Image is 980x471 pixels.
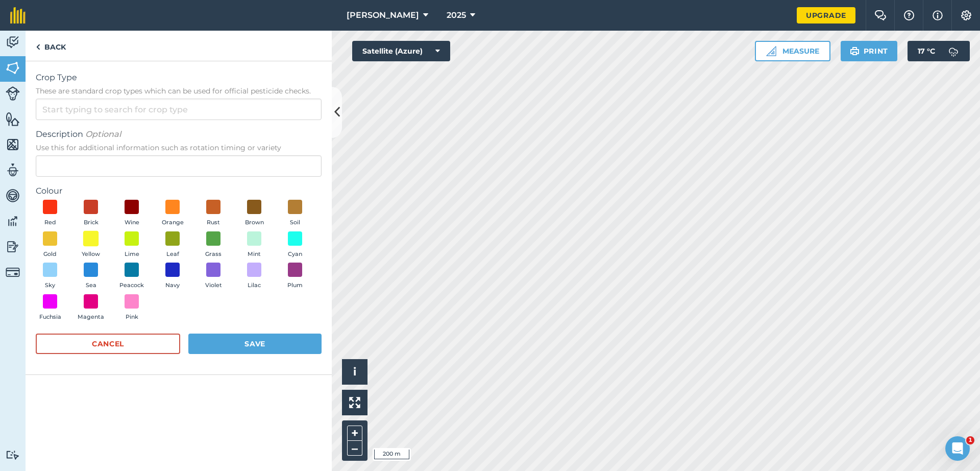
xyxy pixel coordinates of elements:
[10,7,26,23] img: fieldmargin Logo
[158,231,187,259] button: Leaf
[874,10,887,20] img: Two speech bubbles overlapping with the left bubble in the forefront
[86,281,96,290] span: Sea
[248,250,261,259] span: Mint
[36,294,64,322] button: Fuchsia
[36,41,40,53] img: svg+xml;base64,PHN2ZyB4bWxucz0iaHR0cDovL3d3dy53My5vcmcvMjAwMC9zdmciIHdpZHRoPSI5IiBoZWlnaHQ9IjI0Ii...
[347,441,362,456] button: –
[36,200,64,227] button: Red
[797,7,855,23] a: Upgrade
[6,239,20,254] img: svg+xml;base64,PD94bWwgdmVyc2lvbj0iMS4wIiBlbmNvZGluZz0idXRmLTgiPz4KPCEtLSBHZW5lcmF0b3I6IEFkb2JlIE...
[945,436,970,461] iframe: Intercom live chat
[77,294,105,322] button: Magenta
[903,10,915,20] img: A question mark icon
[205,250,222,259] span: Grass
[36,263,64,290] button: Sky
[125,218,139,227] span: Wine
[850,45,860,57] img: svg+xml;base64,PHN2ZyB4bWxucz0iaHR0cDovL3d3dy53My5vcmcvMjAwMC9zdmciIHdpZHRoPSIxOSIgaGVpZ2h0PSIyNC...
[6,188,20,203] img: svg+xml;base64,PD94bWwgdmVyc2lvbj0iMS4wIiBlbmNvZGluZz0idXRmLTgiPz4KPCEtLSBHZW5lcmF0b3I6IEFkb2JlIE...
[199,231,228,259] button: Grass
[117,294,146,322] button: Pink
[287,281,303,290] span: Plum
[36,72,322,84] span: Crop Type
[240,200,268,227] button: Brown
[126,313,138,322] span: Pink
[288,250,302,259] span: Cyan
[6,60,20,76] img: svg+xml;base64,PHN2ZyB4bWxucz0iaHR0cDovL3d3dy53My5vcmcvMjAwMC9zdmciIHdpZHRoPSI1NiIgaGVpZ2h0PSI2MC...
[44,218,56,227] span: Red
[82,250,100,259] span: Yellow
[77,200,105,227] button: Brick
[43,250,57,259] span: Gold
[26,31,76,61] a: Back
[6,111,20,127] img: svg+xml;base64,PHN2ZyB4bWxucz0iaHR0cDovL3d3dy53My5vcmcvMjAwMC9zdmciIHdpZHRoPSI1NiIgaGVpZ2h0PSI2MC...
[352,41,450,61] button: Satellite (Azure)
[77,231,105,259] button: Yellow
[158,200,187,227] button: Orange
[207,218,220,227] span: Rust
[119,281,144,290] span: Peacock
[45,281,55,290] span: Sky
[205,281,222,290] span: Violet
[240,263,268,290] button: Lilac
[960,10,972,20] img: A cog icon
[39,313,61,322] span: Fuchsia
[342,359,367,385] button: i
[188,334,322,354] button: Save
[281,263,309,290] button: Plum
[117,263,146,290] button: Peacock
[6,214,20,229] img: svg+xml;base64,PD94bWwgdmVyc2lvbj0iMS4wIiBlbmNvZGluZz0idXRmLTgiPz4KPCEtLSBHZW5lcmF0b3I6IEFkb2JlIE...
[281,200,309,227] button: Soil
[966,436,974,444] span: 1
[6,86,20,101] img: svg+xml;base64,PD94bWwgdmVyc2lvbj0iMS4wIiBlbmNvZGluZz0idXRmLTgiPz4KPCEtLSBHZW5lcmF0b3I6IEFkb2JlIE...
[240,231,268,259] button: Mint
[117,200,146,227] button: Wine
[347,426,362,441] button: +
[755,41,830,61] button: Measure
[85,129,121,139] em: Optional
[933,9,943,21] img: svg+xml;base64,PHN2ZyB4bWxucz0iaHR0cDovL3d3dy53My5vcmcvMjAwMC9zdmciIHdpZHRoPSIxNyIgaGVpZ2h0PSIxNy...
[36,86,322,96] span: These are standard crop types which can be used for official pesticide checks.
[166,250,179,259] span: Leaf
[841,41,898,61] button: Print
[36,99,322,120] input: Start typing to search for crop type
[78,313,104,322] span: Magenta
[199,200,228,227] button: Rust
[84,218,99,227] span: Brick
[165,281,180,290] span: Navy
[77,263,105,290] button: Sea
[36,143,322,153] span: Use this for additional information such as rotation timing or variety
[117,231,146,259] button: Lime
[943,41,964,61] img: svg+xml;base64,PD94bWwgdmVyc2lvbj0iMS4wIiBlbmNvZGluZz0idXRmLTgiPz4KPCEtLSBHZW5lcmF0b3I6IEFkb2JlIE...
[36,334,180,354] button: Cancel
[281,231,309,259] button: Cyan
[36,128,322,140] span: Description
[6,35,20,50] img: svg+xml;base64,PD94bWwgdmVyc2lvbj0iMS4wIiBlbmNvZGluZz0idXRmLTgiPz4KPCEtLSBHZW5lcmF0b3I6IEFkb2JlIE...
[125,250,139,259] span: Lime
[162,218,184,227] span: Orange
[908,41,970,61] button: 17 °C
[6,265,20,279] img: svg+xml;base64,PD94bWwgdmVyc2lvbj0iMS4wIiBlbmNvZGluZz0idXRmLTgiPz4KPCEtLSBHZW5lcmF0b3I6IEFkb2JlIE...
[6,162,20,178] img: svg+xml;base64,PD94bWwgdmVyc2lvbj0iMS4wIiBlbmNvZGluZz0idXRmLTgiPz4KPCEtLSBHZW5lcmF0b3I6IEFkb2JlIE...
[918,41,935,61] span: 17 ° C
[248,281,261,290] span: Lilac
[6,450,20,460] img: svg+xml;base64,PD94bWwgdmVyc2lvbj0iMS4wIiBlbmNvZGluZz0idXRmLTgiPz4KPCEtLSBHZW5lcmF0b3I6IEFkb2JlIE...
[158,263,187,290] button: Navy
[290,218,300,227] span: Soil
[245,218,264,227] span: Brown
[349,397,360,408] img: Four arrows, one pointing top left, one top right, one bottom right and the last bottom left
[36,185,322,197] label: Colour
[199,263,228,290] button: Violet
[6,137,20,152] img: svg+xml;base64,PHN2ZyB4bWxucz0iaHR0cDovL3d3dy53My5vcmcvMjAwMC9zdmciIHdpZHRoPSI1NiIgaGVpZ2h0PSI2MC...
[347,9,419,21] span: [PERSON_NAME]
[766,46,776,56] img: Ruler icon
[36,231,64,259] button: Gold
[353,365,356,378] span: i
[447,9,466,21] span: 2025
